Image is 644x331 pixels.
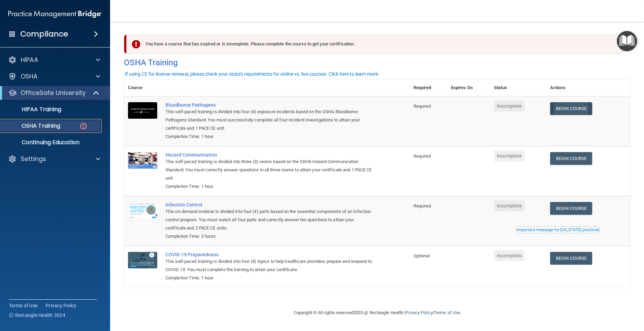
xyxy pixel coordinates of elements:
a: Begin Course [550,252,592,265]
div: This self-paced training is divided into three (3) rooms based on the OSHA Hazard Communication S... [165,158,375,182]
a: Begin Course [550,202,592,215]
p: OSHA [21,72,38,81]
div: Copyright © All rights reserved 2025 @ Rectangle Health | | [251,302,503,324]
a: Terms of Use [434,310,460,315]
span: Required [414,104,431,109]
h4: OSHA Training [124,58,630,67]
span: Incomplete [494,150,525,161]
a: Infection Control [165,202,375,207]
p: Continuing Education [4,139,98,146]
a: Begin Course [550,152,592,165]
div: If using CE for license renewal, please check your state's requirements for online vs. live cours... [125,72,379,76]
p: Settings [21,155,46,163]
span: Ⓒ Rectangle Health 2024 [9,312,65,319]
p: HIPAA [21,56,38,64]
a: Begin Course [550,102,592,115]
a: Terms of Use [9,302,37,309]
th: Course [124,79,161,96]
span: Optional [414,253,430,258]
div: You have a course that has expired or is incomplete. Please complete the course to get your certi... [127,34,623,54]
button: Open Resource Center [617,31,637,51]
div: Completion Time: 2 hours [165,232,375,241]
th: Required [409,79,447,96]
a: OSHA [8,72,100,81]
th: Expires On [447,79,490,96]
div: Completion Time: 1 hour [165,182,375,191]
a: Bloodborne Pathogens [165,102,375,108]
a: HIPAA [8,56,100,64]
iframe: Drift Widget Chat Controller [525,282,636,310]
img: danger-circle.6113f641.png [79,122,88,130]
div: This self-paced training is divided into four (4) exposure incidents based on the OSHA Bloodborne... [165,108,375,132]
span: Required [414,153,431,159]
img: exclamation-circle-solid-danger.72ef9ffc.png [132,40,140,49]
th: Status [490,79,546,96]
div: This self-paced training is divided into four (4) topics to help healthcare providers prepare and... [165,257,375,274]
a: Privacy Policy [405,310,432,315]
p: OfficeSafe University [21,89,86,97]
p: HIPAA Training [4,106,61,113]
button: Read this if you are a dental practitioner in the state of CA [516,226,600,233]
h4: Compliance [20,29,68,39]
div: Completion Time: 1 hour [165,274,375,282]
a: Settings [8,155,100,163]
p: OSHA Training [4,122,60,129]
div: This on-demand webinar is divided into four (4) parts based on the essential components of an inf... [165,207,375,232]
span: Required [414,203,431,209]
a: Privacy Policy [46,302,77,309]
a: Hazard Communication [165,152,375,158]
th: Actions [546,79,630,96]
span: Incomplete [494,250,525,261]
img: PMB logo [8,7,102,21]
div: Important message for [US_STATE] practices [517,228,599,232]
a: COVID-19 Preparedness [165,252,375,257]
button: If using CE for license renewal, please check your state's requirements for online vs. live cours... [124,71,380,77]
span: Incomplete [494,100,525,111]
div: Completion Time: 1 hour [165,132,375,141]
span: Incomplete [494,200,525,211]
a: OfficeSafe University [8,89,100,97]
